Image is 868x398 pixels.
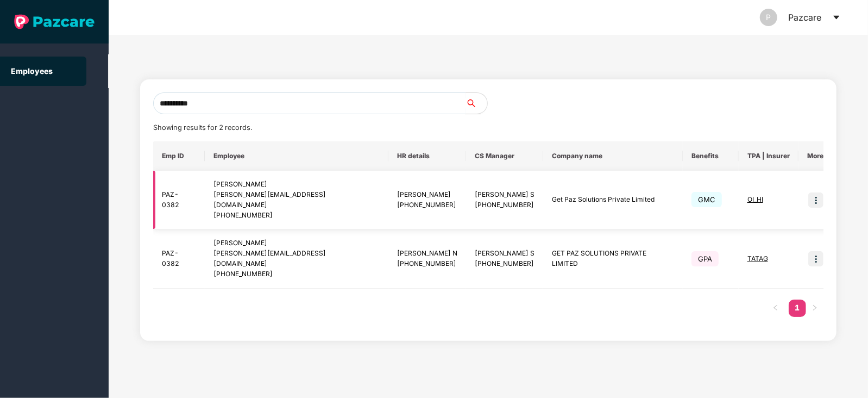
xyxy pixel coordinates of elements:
[543,171,683,229] td: Get Paz Solutions Private Limited
[808,251,823,266] img: icon
[397,248,457,259] div: [PERSON_NAME] N
[747,254,768,263] span: TATAG
[806,300,823,317] button: right
[772,304,779,311] span: left
[213,238,380,248] div: [PERSON_NAME]
[153,229,205,288] td: PAZ-0382
[683,141,739,171] th: Benefits
[475,248,534,259] div: [PERSON_NAME] S
[153,171,205,229] td: PAZ-0382
[397,200,457,210] div: [PHONE_NUMBER]
[475,200,534,210] div: [PHONE_NUMBER]
[213,190,380,210] div: [PERSON_NAME][EMAIL_ADDRESS][DOMAIN_NAME]
[205,141,388,171] th: Employee
[388,141,466,171] th: HR details
[213,179,380,190] div: [PERSON_NAME]
[789,300,806,317] li: 1
[747,195,763,203] span: OI_HI
[808,192,823,208] img: icon
[475,259,534,269] div: [PHONE_NUMBER]
[798,141,833,171] th: More
[397,190,457,200] div: [PERSON_NAME]
[213,269,380,279] div: [PHONE_NUMBER]
[691,192,722,207] span: GMC
[213,248,380,269] div: [PERSON_NAME][EMAIL_ADDRESS][DOMAIN_NAME]
[766,9,771,26] span: P
[153,141,205,171] th: Emp ID
[739,141,798,171] th: TPA | Insurer
[806,300,823,317] li: Next Page
[465,92,488,114] button: search
[691,251,719,266] span: GPA
[832,13,841,22] span: caret-down
[767,300,784,317] li: Previous Page
[153,123,252,132] span: Showing results for 2 records.
[789,300,806,316] a: 1
[213,210,380,221] div: [PHONE_NUMBER]
[543,141,683,171] th: Company name
[466,141,543,171] th: CS Manager
[543,229,683,288] td: GET PAZ SOLUTIONS PRIVATE LIMITED
[812,304,818,311] span: right
[767,300,784,317] button: left
[475,190,534,200] div: [PERSON_NAME] S
[397,259,457,269] div: [PHONE_NUMBER]
[465,99,487,108] span: search
[11,66,53,76] a: Employees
